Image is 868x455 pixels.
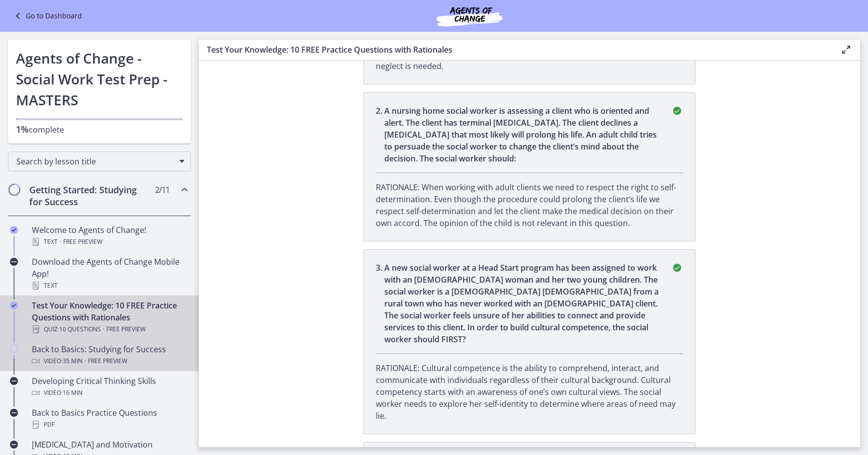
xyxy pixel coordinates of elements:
div: PDF [32,419,187,431]
p: RATIONALE: When working with adult clients we need to respect the right to self-determination. Ev... [376,181,683,229]
h2: Getting Started: Studying for Success [29,184,151,208]
div: Back to Basics Practice Questions [32,407,187,431]
div: Text [32,280,187,292]
h3: Test Your Knowledge: 10 FREE Practice Questions with Rationales [207,44,824,56]
span: Free preview [88,355,127,367]
p: complete [16,123,183,136]
span: · 35 min [61,355,83,367]
div: Text [32,236,187,248]
span: · [103,323,104,335]
span: 2 . [376,105,384,164]
img: Agents of Change Social Work Test Prep [410,4,529,28]
div: Quiz [32,323,187,335]
div: Test Your Knowledge: 10 FREE Practice Questions with Rationales [32,300,187,335]
span: · [60,236,61,248]
a: Go to Dashboard [12,10,82,22]
span: · [85,355,86,367]
i: correct [671,262,683,274]
span: 3 . [376,262,384,345]
div: Welcome to Agents of Change! [32,224,187,248]
span: Free preview [106,323,146,335]
span: 2 / 11 [155,184,170,196]
span: · 10 Questions [58,323,101,335]
span: 1% [16,123,29,135]
div: Developing Critical Thinking Skills [32,375,187,399]
p: RATIONALE: Cultural competence is the ability to comprehend, interact, and communicate with indiv... [376,362,683,422]
span: · 16 min [61,387,83,399]
span: Free preview [63,236,102,248]
p: A nursing home social worker is assessing a client who is oriented and alert. The client has term... [384,105,659,164]
div: Video [32,387,187,399]
div: Video [32,355,187,367]
div: Search by lesson title [8,152,191,171]
i: Completed [10,226,18,234]
i: correct [671,105,683,117]
i: Completed [10,302,18,309]
p: A new social worker at a Head Start program has been assigned to work with an [DEMOGRAPHIC_DATA] ... [384,262,659,345]
div: Download the Agents of Change Mobile App! [32,256,187,292]
h1: Agents of Change - Social Work Test Prep - MASTERS [16,48,183,110]
div: Back to Basics: Studying for Success [32,343,187,367]
span: Search by lesson title [16,156,174,167]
